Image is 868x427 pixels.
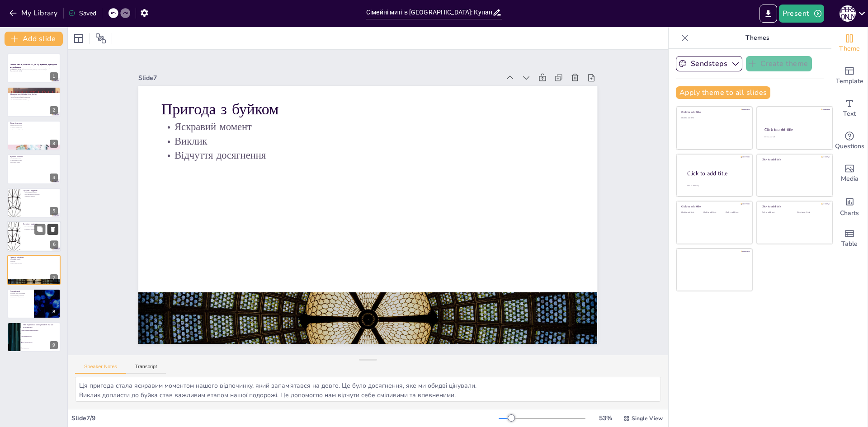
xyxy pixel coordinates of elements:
div: 7 [50,274,58,282]
button: Export to PowerPoint [759,5,777,23]
p: Яскравий момент [170,249,582,306]
p: Спостереження за природою [23,193,58,195]
div: 9 [7,322,61,352]
div: 1 [7,53,61,83]
button: Transcript [126,364,166,374]
p: Важливість моменту [23,195,58,197]
div: Add ready made slides [831,60,868,92]
div: Layout [71,31,86,46]
button: My Library [7,6,61,20]
button: Present [779,5,824,23]
span: Мама покликала подивитися на ящірку [22,330,60,331]
span: Media [841,174,859,184]
div: Add text boxes [831,92,868,125]
div: 3 [7,121,61,150]
div: Saved [68,9,96,18]
div: Slide 7 / 9 [71,414,499,422]
div: Click to add text [764,136,824,138]
button: Sendsteps [676,56,742,71]
p: Вілла була біля моря [10,124,58,126]
span: Charts [840,208,859,218]
div: 4 [7,154,61,184]
p: Відчуття досягнення [10,262,58,264]
button: Add slide [5,32,63,46]
p: Несподіванка з павуком [10,294,31,296]
p: Ми насолоджувалися заходами сонця [9,96,57,98]
p: Виклик [168,234,580,291]
div: Add charts and graphs [831,190,868,222]
div: Click to add title [687,169,745,177]
div: 2 [7,87,61,117]
div: Get real-time input from your audience [831,125,868,157]
button: Delete Slide [47,224,58,235]
p: Важливість моменту [23,229,58,230]
div: Add a table [831,222,868,255]
div: 53 % [594,414,616,422]
p: Яскравий момент [10,259,58,261]
button: Create theme [746,56,812,71]
div: Click to add title [681,205,746,208]
strong: Сімейні миті в [GEOGRAPHIC_DATA]: Купання, пригоди та несподіванки [10,63,57,68]
p: Зміцнення стосунків [10,160,58,162]
input: Insert title [366,6,492,19]
div: 8 [7,289,61,319]
span: Ми їли морозиво [22,347,60,348]
p: У цій презентації ми поділимося незабутніми моментами нашої подорожі до [GEOGRAPHIC_DATA], включа... [10,67,58,70]
p: Несподіваний сюрприз [23,192,58,193]
p: Ми подорожували два дні [9,94,57,96]
div: Click to add title [762,158,826,161]
div: 6 [50,240,58,249]
p: Ми з нетерпінням чекали на прибуття [9,99,57,101]
div: 5 [50,207,58,215]
p: Особливий момент [10,158,58,160]
p: Яка подія стала несподіванкою під час відпочинку? [23,324,58,328]
p: Generated with [URL] [10,70,58,72]
div: 6 [7,221,61,252]
span: Template [836,76,863,86]
p: Чарівність відпустки [10,126,58,128]
button: К [PERSON_NAME] [840,5,856,23]
textarea: Ця пригода стала яскравим моментом нашого відпочинку, який запам'ятався на довго. Це було досягне... [75,377,661,402]
div: Click to add title [681,110,746,114]
div: Add images, graphics, shapes or video [831,157,868,190]
span: Single View [632,415,663,422]
div: 4 [50,174,58,182]
span: Theme [839,44,860,54]
div: 8 [50,308,58,316]
div: Slide 7 [250,298,610,344]
button: Speaker Notes [75,364,126,374]
div: Click to add text [797,211,826,214]
div: Change the overall theme [831,27,868,60]
p: Несподіваний сюрприз [23,225,58,227]
span: Table [841,239,858,249]
span: Мого брата вкусив павук [22,342,60,343]
p: Зустріч з ящіркою [23,189,58,192]
div: 3 [50,140,58,148]
div: 7 [7,255,61,285]
div: Click to add title [764,127,825,132]
div: Click to add text [681,211,702,214]
p: Відчуття досягнення [167,220,579,277]
span: Text [843,109,856,119]
button: Duplicate Slide [34,224,45,235]
p: Пригода з буйком [10,257,58,259]
p: Це був початок нашої пригоди [9,98,57,100]
p: Пригода з буйком [171,262,585,327]
div: 5 [7,188,61,218]
p: Зустріч з ящіркою [23,223,58,225]
p: Важливість обережності [10,296,31,298]
p: Насолода водою [10,161,58,163]
p: Подорож до [GEOGRAPHIC_DATA] [10,93,58,96]
div: Click to add text [681,117,746,119]
div: Click to add title [762,205,826,208]
div: 9 [50,341,58,349]
div: 1 [50,72,58,80]
div: 2 [50,106,58,114]
p: Виклик [10,261,58,263]
p: Вілла біля моря [10,122,58,125]
span: Ми допливли до буйка [22,336,60,337]
button: Apply theme to all slides [676,86,770,99]
div: Click to add text [703,211,724,214]
p: Солодкі миті з морозивом [10,292,31,294]
p: Themes [692,27,822,49]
